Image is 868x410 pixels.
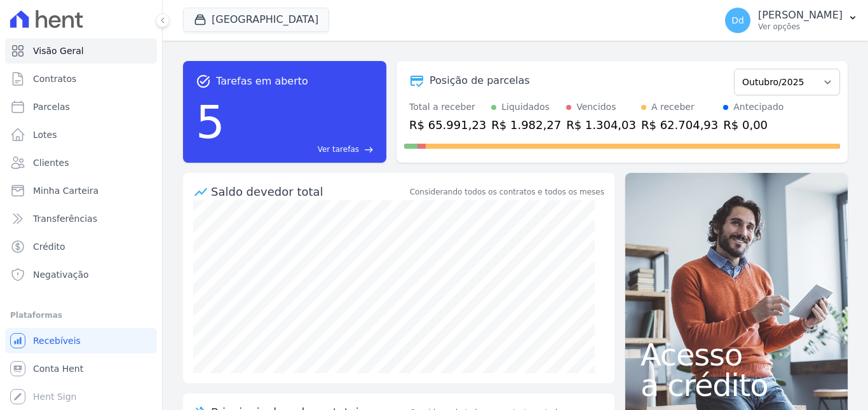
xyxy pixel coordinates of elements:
[409,116,486,133] div: R$ 65.991,23
[211,183,407,200] div: Saldo devedor total
[33,184,98,197] span: Minha Carteira
[501,100,550,114] div: Liquidados
[641,370,832,400] span: a crédito
[33,362,83,375] span: Conta Hent
[491,116,561,133] div: R$ 1.982,27
[5,356,157,381] a: Conta Hent
[5,328,157,353] a: Recebíveis
[5,94,157,120] a: Parcelas
[733,100,783,114] div: Antecipado
[410,186,604,198] div: Considerando todos os contratos e todos os meses
[651,100,695,114] div: A receber
[196,74,211,89] span: task_alt
[33,44,84,57] span: Visão Geral
[364,145,374,154] span: east
[5,38,157,64] a: Visão Geral
[318,144,359,155] span: Ver tarefas
[33,156,69,169] span: Clientes
[10,308,152,323] div: Plataformas
[33,334,81,347] span: Recebíveis
[183,8,329,32] button: [GEOGRAPHIC_DATA]
[33,212,97,225] span: Transferências
[33,72,76,85] span: Contratos
[723,116,783,133] div: R$ 0,00
[5,206,157,231] a: Transferências
[715,3,868,38] button: Dd [PERSON_NAME] Ver opções
[758,22,843,32] p: Ver opções
[33,128,57,141] span: Lotes
[196,89,225,155] div: 5
[5,150,157,175] a: Clientes
[641,339,832,370] span: Acesso
[758,9,843,22] p: [PERSON_NAME]
[33,268,89,281] span: Negativação
[566,116,636,133] div: R$ 1.304,03
[5,178,157,203] a: Minha Carteira
[216,74,308,89] span: Tarefas em aberto
[5,234,157,259] a: Crédito
[641,116,718,133] div: R$ 62.704,93
[5,122,157,147] a: Lotes
[33,240,65,253] span: Crédito
[230,144,374,155] a: Ver tarefas east
[731,16,744,25] span: Dd
[5,66,157,92] a: Contratos
[5,262,157,287] a: Negativação
[409,100,486,114] div: Total a receber
[33,100,70,113] span: Parcelas
[430,73,530,88] div: Posição de parcelas
[576,100,616,114] div: Vencidos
